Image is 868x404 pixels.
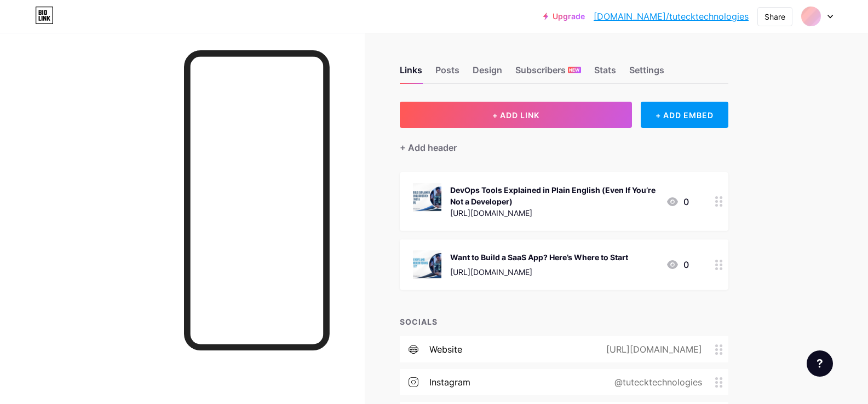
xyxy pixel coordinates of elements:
span: + ADD LINK [492,110,539,120]
img: Want to Build a SaaS App? Here’s Where to Start [413,250,441,279]
div: Settings [629,63,664,83]
div: [URL][DOMAIN_NAME] [450,266,628,278]
button: + ADD LINK [400,102,633,128]
div: [URL][DOMAIN_NAME] [589,343,715,356]
div: Design [473,63,502,83]
div: 0 [666,195,689,208]
a: [DOMAIN_NAME]/tutecktechnologies [594,10,749,23]
div: Subscribers [515,63,581,83]
div: website [429,343,462,356]
div: Links [400,63,422,83]
div: Want to Build a SaaS App? Here’s Where to Start [450,251,628,263]
a: Upgrade [543,12,585,21]
div: 0 [666,258,689,271]
div: Posts [435,63,459,83]
div: SOCIALS [400,316,728,327]
div: instagram [429,376,470,389]
div: Stats [594,63,616,83]
div: [URL][DOMAIN_NAME] [450,207,657,219]
div: + ADD EMBED [641,102,728,128]
div: DevOps Tools Explained in Plain English (Even If You’re Not a Developer) [450,184,657,207]
img: DevOps Tools Explained in Plain English (Even If You’re Not a Developer) [413,183,441,212]
div: Share [764,11,785,22]
span: NEW [569,67,579,73]
div: + Add header [400,141,457,154]
div: @tutecktechnologies [597,376,715,389]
